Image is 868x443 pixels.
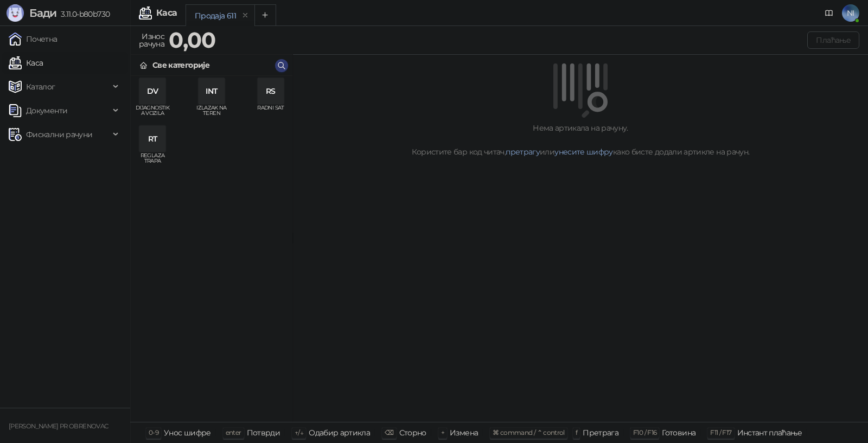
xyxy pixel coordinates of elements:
div: Каса [156,9,177,17]
div: Продаја 611 [195,10,236,22]
a: Документација [820,4,838,22]
div: Нема артикала на рачуну. Користите бар код читач, или како бисте додали артикле на рачун. [306,122,855,158]
div: Претрага [583,426,618,440]
span: + [441,428,444,436]
a: Каса [9,52,43,74]
span: Каталог [26,76,55,98]
button: Add tab [254,4,276,26]
span: NI [842,4,859,22]
span: REGLAZA TRAPA [135,153,170,169]
div: Сторно [399,426,426,440]
span: IZLAZAK NA TEREN [194,105,229,121]
div: Измена [450,426,478,440]
span: 3.11.0-b80b730 [56,9,110,19]
span: Бади [29,7,56,20]
span: RADNI SAT [253,105,288,121]
div: RT [139,126,165,152]
div: grid [131,76,292,422]
div: Потврди [247,426,280,440]
a: претрагу [506,147,540,157]
span: F10 / F16 [633,428,656,436]
div: Одабир артикла [309,426,370,440]
button: Плаћање [807,31,859,49]
a: унесите шифру [554,147,613,157]
span: 0-9 [149,428,158,436]
span: DIJAGNOSTIKA VOZILA [135,105,170,121]
span: Документи [26,100,67,121]
button: remove [238,11,252,20]
a: Почетна [9,28,58,50]
img: Logo [7,4,24,22]
div: RS [258,78,284,104]
div: DV [139,78,165,104]
span: ⌘ command / ⌃ control [493,428,565,436]
div: Инстант плаћање [737,426,802,440]
span: F11 / F17 [710,428,731,436]
div: Све категорије [152,59,209,71]
div: Готовина [662,426,695,440]
div: Износ рачуна [137,29,167,51]
span: ⌫ [385,428,393,436]
span: enter [226,428,241,436]
strong: 0,00 [169,27,215,53]
small: [PERSON_NAME] PR OBRENOVAC [9,422,108,430]
span: Фискални рачуни [26,124,92,145]
span: ↑/↓ [295,428,303,436]
div: Унос шифре [164,426,211,440]
div: INT [199,78,225,104]
span: f [576,428,577,436]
